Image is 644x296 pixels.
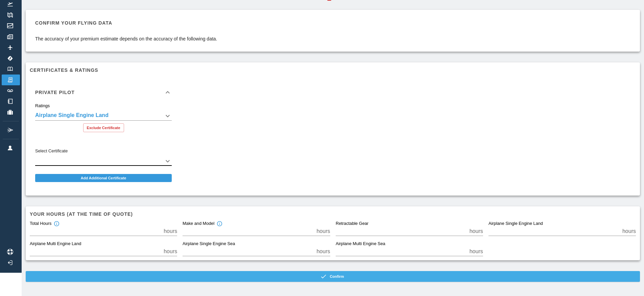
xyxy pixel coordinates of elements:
[30,66,636,74] h6: Certificates & Ratings
[336,221,368,227] label: Retractable Gear
[35,103,50,109] label: Ratings
[164,247,177,256] p: hours
[316,247,330,256] p: hours
[183,221,222,227] div: Make and Model
[83,123,124,132] button: Exclude Certificate
[35,19,217,27] h6: Confirm your flying data
[30,103,177,138] div: Private Pilot
[183,241,235,247] label: Airplane Single Engine Sea
[316,227,330,235] p: hours
[30,221,59,227] div: Total Hours
[470,227,483,235] p: hours
[217,221,223,227] svg: Total hours in the make and model of the insured aircraft
[30,210,636,218] h6: Your hours (at the time of quote)
[30,82,177,103] div: Private Pilot
[35,111,172,121] div: Airplane Single Engine Land
[30,241,81,247] label: Airplane Multi Engine Land
[35,148,68,154] label: Select Certificate
[35,174,172,182] button: Add Additional Certificate
[26,271,640,282] button: Confirm
[470,247,483,256] p: hours
[488,221,543,227] label: Airplane Single Engine Land
[336,241,385,247] label: Airplane Multi Engine Sea
[164,227,177,235] p: hours
[53,221,59,227] svg: Total hours in fixed-wing aircraft
[622,227,636,235] p: hours
[35,35,217,42] p: The accuracy of your premium estimate depends on the accuracy of the following data.
[35,90,75,95] h6: Private Pilot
